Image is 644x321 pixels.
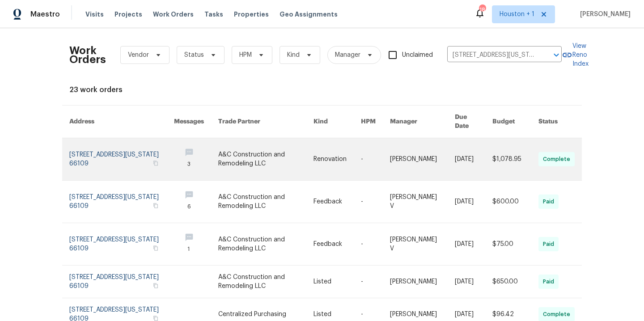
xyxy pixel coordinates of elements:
[479,5,485,14] div: 18
[211,106,307,138] th: Trade Partner
[30,10,60,19] span: Maestro
[211,266,307,298] td: A&C Construction and Remodeling LLC
[211,181,307,223] td: A&C Construction and Remodeling LLC
[383,138,447,181] td: [PERSON_NAME]
[383,223,447,266] td: [PERSON_NAME] V
[152,202,160,210] button: Copy Address
[306,223,354,266] td: Feedback
[85,10,104,19] span: Visits
[167,106,211,138] th: Messages
[383,266,447,298] td: [PERSON_NAME]
[383,181,447,223] td: [PERSON_NAME] V
[184,51,204,59] span: Status
[69,85,575,94] div: 23 work orders
[128,51,149,59] span: Vendor
[239,51,252,59] span: HPM
[447,48,537,62] input: Enter in an address
[62,106,167,138] th: Address
[69,46,106,64] h2: Work Orders
[306,181,354,223] td: Feedback
[234,10,269,19] span: Properties
[354,266,383,298] td: -
[485,106,531,138] th: Budget
[562,42,589,68] a: View Reno Index
[152,244,160,252] button: Copy Address
[576,10,631,19] span: [PERSON_NAME]
[448,106,485,138] th: Due Date
[306,138,354,181] td: Renovation
[153,10,194,19] span: Work Orders
[280,10,338,19] span: Geo Assignments
[354,181,383,223] td: -
[287,51,300,59] span: Kind
[402,51,433,60] span: Unclaimed
[354,138,383,181] td: -
[211,223,307,266] td: A&C Construction and Remodeling LLC
[306,106,354,138] th: Kind
[211,138,307,181] td: A&C Construction and Remodeling LLC
[383,106,447,138] th: Manager
[204,11,223,17] span: Tasks
[531,106,582,138] th: Status
[306,266,354,298] td: Listed
[152,159,160,167] button: Copy Address
[335,51,360,59] span: Manager
[354,106,383,138] th: HPM
[152,282,160,290] button: Copy Address
[114,10,142,19] span: Projects
[550,49,563,61] button: Open
[500,10,534,19] span: Houston + 1
[354,223,383,266] td: -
